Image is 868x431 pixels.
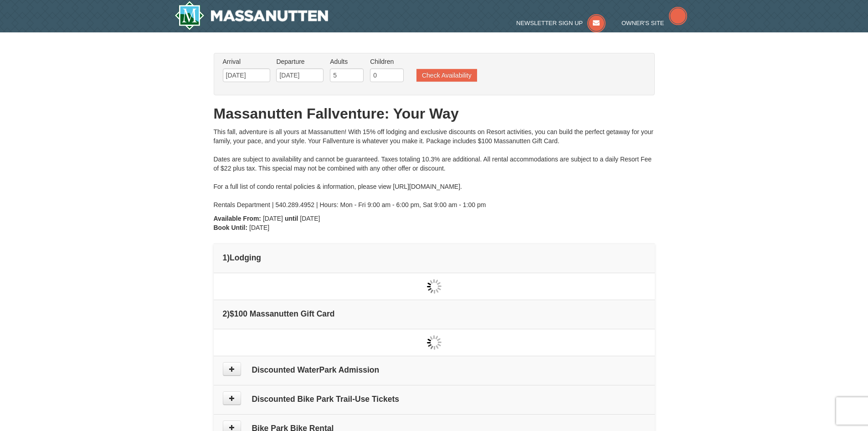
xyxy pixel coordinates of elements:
strong: Available From: [214,215,262,222]
a: Newsletter Sign Up [516,20,606,26]
h4: 1 Lodging [223,253,646,262]
span: [DATE] [263,215,283,222]
span: Newsletter Sign Up [516,20,583,26]
span: [DATE] [300,215,320,222]
label: Departure [276,57,324,66]
span: ) [227,253,230,262]
label: Arrival [223,57,270,66]
h4: Discounted Bike Park Trail-Use Tickets [223,395,646,404]
img: wait gif [427,335,442,350]
label: Adults [330,57,364,66]
img: wait gif [427,279,442,294]
h1: Massanutten Fallventure: Your Way [214,104,655,123]
span: [DATE] [249,224,269,231]
h4: 2 $100 Massanutten Gift Card [223,309,646,318]
h4: Discounted WaterPark Admission [223,365,646,374]
div: This fall, adventure is all yours at Massanutten! With 15% off lodging and exclusive discounts on... [214,127,655,209]
button: Check Availability [416,69,477,82]
a: Massanutten Resort [175,1,329,30]
strong: Book Until: [214,224,248,231]
label: Children [370,57,404,66]
a: Owner's Site [621,20,687,26]
img: Massanutten Resort Logo [175,1,329,30]
span: Owner's Site [621,20,664,26]
span: ) [227,309,230,318]
strong: until [285,215,298,222]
